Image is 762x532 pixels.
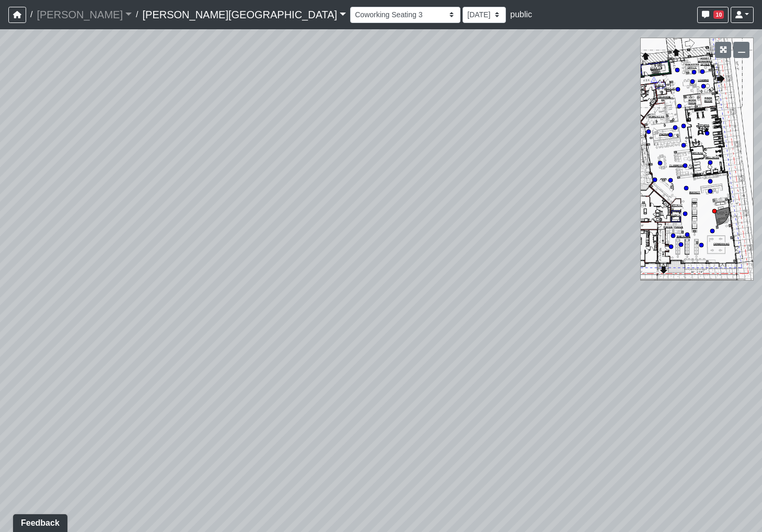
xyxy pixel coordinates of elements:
[142,4,346,25] a: [PERSON_NAME][GEOGRAPHIC_DATA]
[132,4,142,25] span: /
[713,10,724,19] span: 10
[26,4,37,25] span: /
[37,4,132,25] a: [PERSON_NAME]
[8,511,70,532] iframe: Ybug feedback widget
[510,10,532,19] span: public
[697,7,729,23] button: 10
